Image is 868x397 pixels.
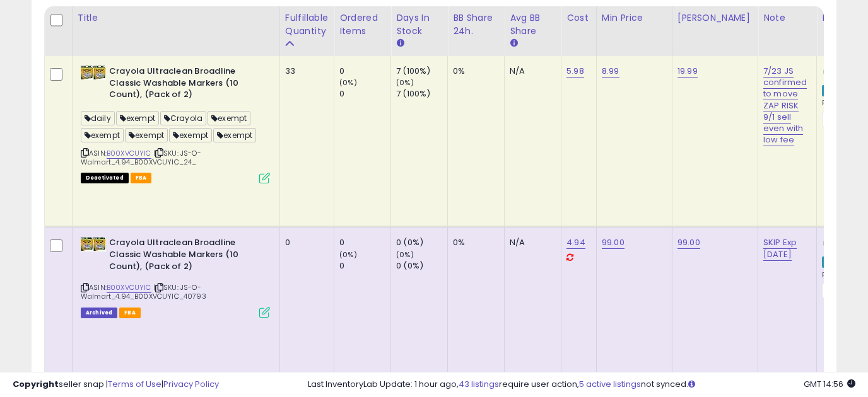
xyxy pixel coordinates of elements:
[453,66,495,77] div: 0%
[339,88,390,100] div: 0
[510,38,517,49] small: Avg BB Share.
[566,236,585,249] a: 4.94
[510,11,556,38] div: Avg BB Share
[396,260,447,272] div: 0 (0%)
[13,378,59,390] strong: Copyright
[109,237,262,275] b: Crayola Ultraclean Broadline Classic Washable Markers (10 Count), (Pack of 2)
[763,11,811,25] div: Note
[453,237,495,248] div: 0%
[107,148,151,159] a: B00XVCUYIC
[285,11,329,38] div: Fulfillable Quantity
[208,111,250,125] span: exempt
[396,88,447,100] div: 7 (100%)
[81,237,106,251] img: 51NAlT2iaCL._SL40_.jpg
[763,236,797,260] a: SKIP Exp [DATE]
[131,173,152,183] span: FBA
[81,173,129,183] span: All listings that are unavailable for purchase on Amazon for any reason other than out-of-stock
[81,282,206,301] span: | SKU: JS-O-Walmart_4.94_B00XVCUYIC_40793
[163,378,219,390] a: Privacy Policy
[602,65,619,78] a: 8.99
[579,378,641,390] a: 5 active listings
[677,65,698,78] a: 19.99
[339,66,390,77] div: 0
[160,111,206,125] span: Crayola
[396,78,414,88] small: (0%)
[339,250,357,260] small: (0%)
[396,66,447,77] div: 7 (100%)
[78,11,274,25] div: Title
[81,66,106,80] img: 51NAlT2iaCL._SL40_.jpg
[602,11,667,25] div: Min Price
[125,128,168,142] span: exempt
[108,378,161,390] a: Terms of Use
[339,260,390,272] div: 0
[81,308,117,318] span: Listings that have been deleted from Seller Central
[396,237,447,248] div: 0 (0%)
[285,237,324,248] div: 0
[677,236,700,249] a: 99.00
[510,237,551,248] div: N/A
[459,378,499,390] a: 43 listings
[81,237,270,316] div: ASIN:
[510,66,551,77] div: N/A
[566,65,584,78] a: 5.98
[396,250,414,260] small: (0%)
[213,128,256,142] span: exempt
[396,11,442,38] div: Days In Stock
[285,66,324,77] div: 33
[13,379,219,391] div: seller snap | |
[453,11,499,38] div: BB Share 24h.
[81,148,201,167] span: | SKU: JS-O-Walmart_4.94_B00XVCUYIC_24_
[81,128,124,142] span: exempt
[602,236,625,249] a: 99.00
[109,66,262,104] b: Crayola Ultraclean Broadline Classic Washable Markers (10 Count), (Pack of 2)
[396,38,404,49] small: Days In Stock.
[677,11,753,25] div: [PERSON_NAME]
[566,11,591,25] div: Cost
[116,111,159,125] span: exempt
[107,282,151,293] a: B00XVCUYIC
[81,111,115,125] span: daily
[81,66,270,182] div: ASIN:
[169,128,212,142] span: exempt
[308,379,855,391] div: Last InventoryLab Update: 1 hour ago, require user action, not synced.
[339,237,390,248] div: 0
[804,378,855,390] span: 2025-09-17 14:56 GMT
[339,11,385,38] div: Ordered Items
[763,65,807,146] a: 7/23 JS confirmed to move ZAP RISK 9/1 sell even with low fee
[339,78,357,88] small: (0%)
[119,308,141,318] span: FBA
